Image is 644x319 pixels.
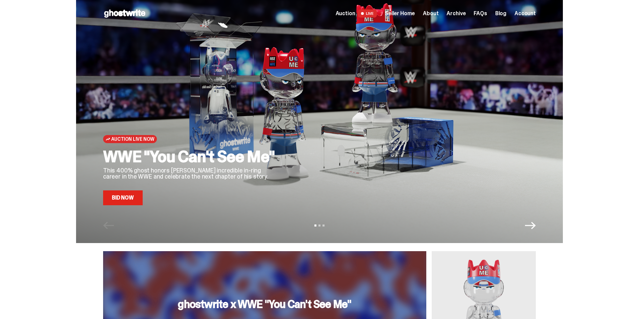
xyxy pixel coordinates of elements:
a: Blog [495,11,506,16]
span: Auction [336,11,355,16]
a: Archive [447,11,466,16]
span: LIVE [358,9,377,18]
button: View slide 1 [314,224,316,227]
h3: ghostwrite x WWE "You Can't See Me" [178,299,351,310]
button: View slide 3 [323,224,325,227]
button: Next [525,220,536,231]
h2: WWE "You Can't See Me" [103,149,279,165]
a: Bid Now [103,190,143,205]
a: Seller Home [385,11,415,16]
a: FAQs [474,11,487,16]
a: Auction LIVE [336,9,377,18]
a: About [423,11,438,16]
span: Auction Live Now [111,136,154,142]
button: View slide 2 [318,224,320,227]
a: Account [515,11,536,16]
p: This 400% ghost honors [PERSON_NAME] incredible in-ring career in the WWE and celebrate the next ... [103,167,279,180]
